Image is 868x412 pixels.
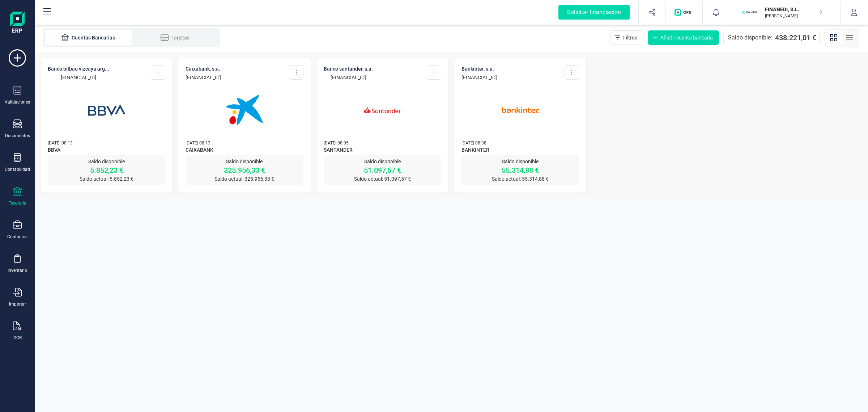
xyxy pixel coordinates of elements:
button: Añadir cuenta bancaria [648,30,719,45]
p: BANKINTER, S.A. [461,65,497,72]
p: Saldo disponible [324,158,441,165]
p: [FINANCIAL_ID] [48,74,109,81]
p: Saldo disponible [186,158,303,165]
p: BANCO SANTANDER, S.A. [324,65,373,72]
span: [DATE] 08:13 [48,140,73,146]
span: [DATE] 08:13 [186,140,210,146]
span: SANTANDER [324,146,441,155]
div: Importar [9,301,26,307]
p: 325.956,33 € [186,165,303,175]
div: OCR [13,335,22,341]
p: FINANEDI, S.L. [765,6,823,13]
p: 51.097,57 € [324,165,441,175]
p: [FINANCIAL_ID] [461,74,497,81]
p: BANCO BILBAO VIZCAYA ARG... [48,65,109,72]
span: CAIXABANK [186,146,303,155]
div: Validaciones [5,99,30,105]
p: Saldo actual: 5.852,23 € [48,175,165,182]
div: Contactos [7,234,27,240]
p: [PERSON_NAME] [765,13,823,19]
p: Saldo actual: 51.097,57 € [324,175,441,182]
p: 55.314,88 € [461,165,579,175]
p: CAIXABANK, S.A. [186,65,221,72]
span: 438.221,01 € [775,33,816,43]
p: 5.852,23 € [48,165,165,175]
span: [DATE] 08:38 [461,140,486,146]
div: Inventario [8,268,27,273]
span: Filtros [623,34,637,41]
div: Tesorería [9,200,26,206]
img: Logo Finanedi [10,12,25,35]
span: [DATE] 08:05 [324,140,349,146]
p: [FINANCIAL_ID] [324,74,373,81]
img: FI [742,4,758,20]
button: Filtros [610,30,643,45]
p: Saldo actual: 55.314,88 € [461,175,579,182]
span: BBVA [48,146,165,155]
div: Documentos [5,133,30,139]
div: Tarjetas [146,34,204,41]
button: Logo de OPS [670,1,698,24]
div: Cuentas Bancarias [59,34,117,41]
span: BANKINTER [461,146,579,155]
p: Saldo actual: 325.956,33 € [186,175,303,182]
div: Solicitar financiación [558,5,630,20]
p: [FINANCIAL_ID] [186,74,221,81]
p: Saldo disponible [461,158,579,165]
span: Saldo disponible: [728,33,772,42]
button: FIFINANEDI, S.L.[PERSON_NAME] [739,1,831,24]
div: Contabilidad [5,167,30,172]
p: Saldo disponible [48,158,165,165]
button: Solicitar financiación [550,1,638,24]
span: Añadir cuenta bancaria [660,34,713,41]
img: Logo de OPS [675,9,694,16]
